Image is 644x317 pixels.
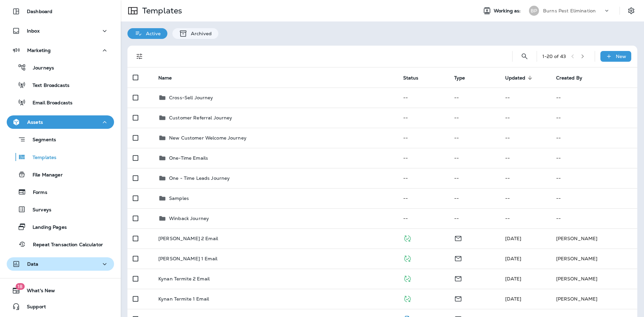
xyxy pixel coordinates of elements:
[449,188,500,208] td: --
[158,236,218,241] p: [PERSON_NAME] 2 Email
[169,155,208,161] p: One-Time Emails
[551,208,637,228] td: --
[616,54,626,59] p: New
[398,208,449,228] td: --
[7,237,114,251] button: Repeat Transaction Calculator
[398,168,449,188] td: --
[398,148,449,168] td: --
[551,88,637,108] td: --
[398,108,449,128] td: --
[454,75,474,81] span: Type
[551,148,637,168] td: --
[7,5,114,18] button: Dashboard
[505,256,522,262] span: Anthony Olivias
[27,48,51,53] p: Marketing
[27,119,43,125] p: Assets
[551,108,637,128] td: --
[26,83,69,89] p: Text Broadcasts
[500,208,551,228] td: --
[398,188,449,208] td: --
[158,276,210,281] p: Kynan Termite 2 Email
[454,255,462,261] span: Email
[500,148,551,168] td: --
[26,172,63,178] p: File Manager
[7,95,114,109] button: Email Broadcasts
[403,275,412,281] span: Published
[26,190,47,196] p: Forms
[169,135,247,141] p: New Customer Welcome Journey
[551,168,637,188] td: --
[403,295,412,301] span: Published
[454,75,465,81] span: Type
[7,150,114,164] button: Templates
[398,128,449,148] td: --
[529,6,539,16] div: BP
[7,202,114,216] button: Surveys
[7,44,114,57] button: Marketing
[403,235,412,241] span: Published
[27,261,39,267] p: Data
[158,256,217,261] p: [PERSON_NAME] 1 Email
[187,31,212,36] p: Archived
[505,235,522,242] span: Anthony Olivias
[500,128,551,148] td: --
[449,168,500,188] td: --
[27,9,52,14] p: Dashboard
[7,115,114,129] button: Assets
[169,216,209,221] p: Winback Journey
[143,31,161,36] p: Active
[454,235,462,241] span: Email
[449,148,500,168] td: --
[505,296,522,302] span: Anthony Olivias
[551,269,637,289] td: [PERSON_NAME]
[403,75,419,81] span: Status
[7,220,114,234] button: Landing Pages
[140,6,182,16] p: Templates
[449,88,500,108] td: --
[26,100,72,106] p: Email Broadcasts
[551,128,637,148] td: --
[26,65,54,71] p: Journeys
[449,108,500,128] td: --
[27,28,40,34] p: Inbox
[543,8,596,13] p: Burns Pest Elimination
[7,24,114,38] button: Inbox
[169,115,232,120] p: Customer Referral Journey
[449,128,500,148] td: --
[7,78,114,92] button: Text Broadcasts
[7,257,114,271] button: Data
[398,88,449,108] td: --
[158,296,209,302] p: Kynan Termite 1 Email
[505,276,522,282] span: Anthony Olivias
[505,75,526,81] span: Updated
[505,75,534,81] span: Updated
[169,175,230,181] p: One - Time Leads Journey
[551,188,637,208] td: --
[625,5,637,17] button: Settings
[133,50,146,63] button: Filters
[26,207,51,213] p: Surveys
[26,224,67,231] p: Landing Pages
[20,288,55,296] span: What's New
[26,242,103,248] p: Repeat Transaction Calculator
[20,304,46,312] span: Support
[500,168,551,188] td: --
[494,8,522,14] span: Working as:
[26,155,56,161] p: Templates
[7,185,114,199] button: Forms
[158,75,181,81] span: Name
[7,284,114,297] button: 18What's New
[449,208,500,228] td: --
[551,249,637,269] td: [PERSON_NAME]
[7,132,114,147] button: Segments
[169,196,189,201] p: Samples
[403,255,412,261] span: Published
[158,75,172,81] span: Name
[454,295,462,301] span: Email
[556,75,582,81] span: Created By
[7,300,114,313] button: Support
[556,75,591,81] span: Created By
[26,137,56,144] p: Segments
[500,188,551,208] td: --
[7,167,114,181] button: File Manager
